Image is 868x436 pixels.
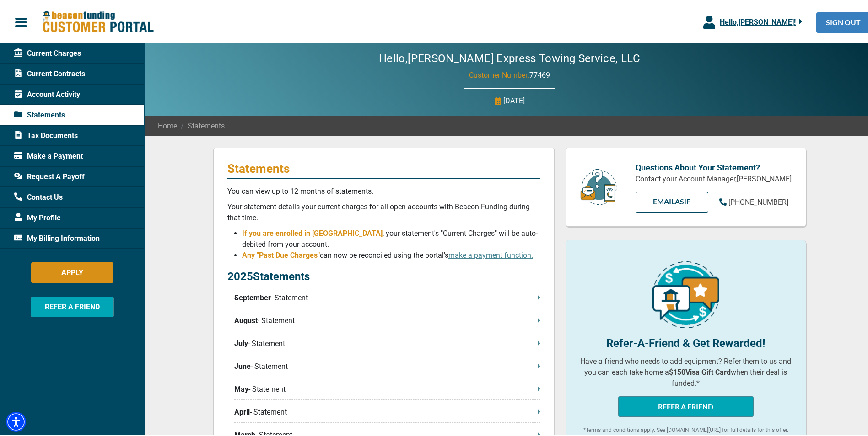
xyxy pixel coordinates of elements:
[227,160,540,174] p: Statements
[14,67,85,78] span: Current Contracts
[719,195,788,206] a: [PHONE_NUMBER]
[234,314,258,324] span: August
[234,359,251,370] span: June
[320,249,533,258] span: can now be reconciled using the portal's
[14,211,61,222] span: My Profile
[14,46,81,57] span: Current Charges
[636,160,792,172] p: Questions About Your Statement?
[31,261,113,281] button: APPLY
[728,196,788,205] span: [PHONE_NUMBER]
[14,231,100,242] span: My Billing Information
[529,69,550,78] span: 77469
[469,69,529,78] span: Customer Number:
[234,291,271,302] span: September
[242,249,320,258] span: Any "Past Due Charges"
[234,405,250,416] span: April
[503,94,525,105] p: [DATE]
[242,227,538,247] span: , your statement's "Current Charges" will be auto-debited from your account.
[227,200,540,222] p: Your statement details your current charges for all open accounts with Beacon Funding during that...
[177,119,225,130] span: Statements
[234,336,540,347] p: - Statement
[234,336,248,347] span: July
[14,108,65,119] span: Statements
[14,87,80,98] span: Account Activity
[158,119,177,130] a: Home
[42,9,154,32] img: Beacon Funding Customer Portal Logo
[652,260,719,326] img: refer-a-friend-icon.png
[351,50,668,64] h2: Hello, [PERSON_NAME] Express Towing Service, LLC
[234,314,540,324] p: - Statement
[580,333,792,350] p: Refer-A-Friend & Get Rewarded!
[720,16,796,25] span: Hello, [PERSON_NAME] !
[14,190,63,201] span: Contact Us
[580,354,792,387] p: Have a friend who needs to add equipment? Refer them to us and you can each take home a when thei...
[636,172,792,183] p: Contact your Account Manager, [PERSON_NAME]
[242,227,383,236] span: If you are enrolled in [GEOGRAPHIC_DATA]
[227,266,540,283] p: 2025 Statements
[448,249,533,258] a: make a payment function.
[580,424,792,432] p: *Terms and conditions apply. See [DOMAIN_NAME][URL] for full details for this offer.
[578,166,619,204] img: customer-service.png
[234,359,540,370] p: - Statement
[234,382,540,393] p: - Statement
[234,291,540,302] p: - Statement
[31,295,114,315] button: REFER A FRIEND
[618,394,754,415] button: REFER A FRIEND
[669,366,731,375] b: $150 Visa Gift Card
[234,382,248,393] span: May
[14,149,83,160] span: Make a Payment
[636,190,708,211] a: EMAILAsif
[14,170,85,181] span: Request A Payoff
[14,128,78,139] span: Tax Documents
[6,410,26,430] div: Accessibility Menu
[234,405,540,416] p: - Statement
[227,184,540,195] p: You can view up to 12 months of statements.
